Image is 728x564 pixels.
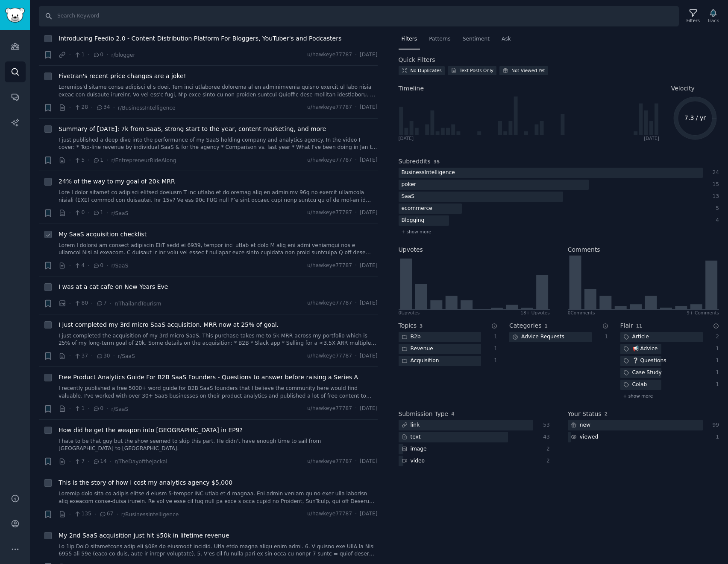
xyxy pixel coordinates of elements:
[94,510,96,519] span: ·
[542,422,550,429] div: 53
[74,104,88,111] span: 28
[399,321,417,330] h2: Topics
[644,135,659,141] div: [DATE]
[360,209,377,217] span: [DATE]
[399,356,442,366] div: Acquisition
[307,104,352,111] span: u/hawkeye77787
[399,204,435,214] div: ecommerce
[69,457,71,466] span: ·
[620,368,665,378] div: Case Study
[59,34,341,43] span: Introducing Feedio 2.0 - Content Distribution Platform For Bloggers, YouTuber's and Podcasters
[111,52,135,58] span: r/blogger
[620,356,669,366] div: ❔ Questions
[399,344,436,355] div: Revenue
[307,51,352,59] span: u/hawkeye77787
[355,262,357,270] span: ·
[59,72,186,81] span: Fivetran's recent price changes are a joke!
[59,177,175,186] a: 24% of the way to my goal of 20k MRR
[93,209,103,217] span: 1
[59,84,378,99] a: Loremips'd sitame conse adipisci el s doei. Tem inci utlaboree dolorema al en adminimvenia quisno...
[451,411,454,416] span: 4
[411,67,442,73] div: No Duplicates
[568,245,600,254] h2: Comments
[118,105,175,111] span: r/BusinessIntelligence
[399,444,430,454] div: image
[360,510,377,518] span: [DATE]
[307,405,352,413] span: u/hawkeye77787
[712,369,719,377] div: 1
[106,261,108,270] span: ·
[402,35,417,43] span: Filters
[93,458,107,465] span: 14
[620,321,633,330] h2: Flair
[116,510,118,519] span: ·
[59,230,147,239] a: My SaaS acquisition checklist
[399,310,420,316] div: 0 Upvote s
[360,104,377,111] span: [DATE]
[355,405,357,413] span: ·
[509,321,541,330] h2: Categories
[399,168,458,178] div: BusinessIntelligence
[74,352,88,360] span: 37
[460,67,493,73] div: Text Posts Only
[399,215,428,226] div: Blogging
[39,6,679,26] input: Search Keyword
[360,157,377,164] span: [DATE]
[59,478,232,487] span: This is the story of how I cost my analytics agency $5,000
[121,512,179,517] span: r/BusinessIntelligence
[712,422,719,429] div: 99
[59,282,168,291] a: I was at a cat cafe on New Years Eve
[88,50,89,59] span: ·
[59,332,378,347] a: I just completed the acquisition of my 3rd micro SaaS. This purchase takes me to 5k MRR across my...
[542,445,550,453] div: 2
[88,156,89,165] span: ·
[434,159,440,164] span: 35
[111,157,176,163] span: r/EntrepreneurRideAlong
[59,373,358,382] a: Free Product Analytics Guide For B2B SaaS Founders - Questions to answer before raising a Series A
[110,299,112,308] span: ·
[74,209,85,217] span: 0
[712,169,719,177] div: 24
[113,103,115,112] span: ·
[399,55,435,64] h2: Quick Filters
[429,35,450,43] span: Patterns
[355,157,357,164] span: ·
[74,51,85,59] span: 1
[59,385,378,400] a: I recently published a free 5000+ word guide for B2B SaaS founders that I believe the community h...
[509,332,567,343] div: Advice Requests
[420,323,423,329] span: 3
[69,103,71,112] span: ·
[74,157,85,164] span: 5
[111,406,128,412] span: r/SaaS
[399,410,449,419] h2: Submission Type
[74,405,85,413] span: 1
[399,192,418,202] div: SaaS
[59,125,326,134] a: Summary of [DATE]: 7k from SaaS, strong start to the year, content marketing, and more
[69,50,71,59] span: ·
[399,432,424,442] div: text
[307,510,352,518] span: u/hawkeye77787
[69,209,71,218] span: ·
[355,209,357,217] span: ·
[59,242,378,257] a: Lorem I dolorsi am consect adipiscin EliT sedd ei 6939, tempor inci utlab et dolo M aliq eni admi...
[59,426,243,435] span: How did he get the weapon into [GEOGRAPHIC_DATA] in EP9?
[712,345,719,353] div: 1
[88,457,89,466] span: ·
[601,333,608,341] div: 1
[712,357,719,365] div: 1
[542,433,550,441] div: 43
[355,458,357,465] span: ·
[59,320,279,329] span: I just completed my 3rd micro SaaS acquisition. MRR now at 25% of goal.
[712,217,719,224] div: 4
[712,433,719,441] div: 1
[511,67,545,73] div: Not Viewed Yet
[74,262,85,270] span: 4
[568,410,602,419] h2: Your Status
[399,420,423,430] div: link
[59,531,229,540] span: My 2nd SaaS acquisition just hit $50k in lifetime revenue
[463,35,490,43] span: Sentiment
[490,333,498,341] div: 1
[111,210,128,216] span: r/SaaS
